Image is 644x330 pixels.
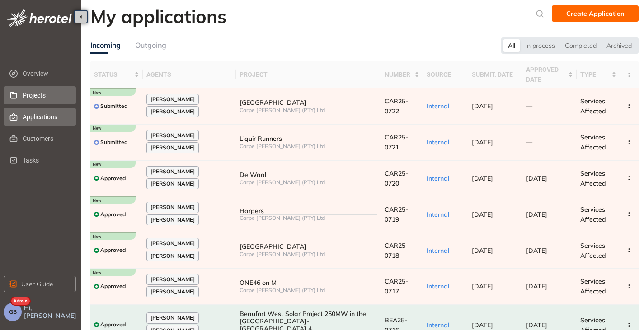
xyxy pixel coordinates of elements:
span: [DATE] [472,174,493,182]
div: Carpe [PERSON_NAME] (PTY) Ltd [240,107,377,113]
div: Completed [560,39,602,52]
button: GB [4,303,22,321]
span: Services Affected [580,205,606,223]
span: [PERSON_NAME] [150,217,195,223]
div: Carpe [PERSON_NAME] (PTY) Ltd [240,179,377,186]
span: [DATE] [472,321,493,329]
div: Archived [602,39,637,52]
span: Create Application [566,9,624,19]
span: [DATE] [526,246,547,255]
span: — [526,138,532,146]
span: number [385,70,413,79]
div: [GEOGRAPHIC_DATA] [240,99,377,107]
span: Services Affected [580,169,606,187]
div: Incoming [90,40,121,51]
span: Internal [427,246,449,255]
span: [PERSON_NAME] [150,108,195,115]
span: — [526,102,532,110]
span: status [94,70,132,79]
span: Internal [427,282,449,290]
span: Tasks [23,151,69,169]
span: Approved [100,175,126,181]
span: [PERSON_NAME] [150,288,195,295]
th: source [423,61,468,88]
img: logo [7,9,72,27]
div: Carpe [PERSON_NAME] (PTY) Ltd [240,287,377,293]
span: Internal [427,138,449,146]
span: [DATE] [472,138,493,146]
span: CAR25-0717 [385,277,408,295]
span: [PERSON_NAME] [150,132,195,139]
h2: My applications [90,5,226,27]
div: [GEOGRAPHIC_DATA] [240,243,377,251]
span: Internal [427,210,449,218]
button: Create Application [552,5,639,22]
span: [DATE] [526,174,547,182]
span: CAR25-0721 [385,133,408,151]
span: Approved [100,283,126,289]
span: [DATE] [526,282,547,290]
span: approved date [526,65,566,84]
span: [DATE] [472,210,493,218]
span: GB [9,309,17,315]
span: Projects [23,86,69,104]
span: [PERSON_NAME] [150,168,195,175]
span: [DATE] [472,246,493,255]
span: [PERSON_NAME] [150,315,195,321]
span: Hi, [PERSON_NAME] [24,304,78,320]
th: project [236,61,381,88]
div: Carpe [PERSON_NAME] (PTY) Ltd [240,215,377,221]
span: Internal [427,321,449,329]
div: ONE46 on M [240,279,377,287]
th: agents [143,61,236,88]
th: approved date [522,61,577,88]
span: Internal [427,102,449,110]
span: [PERSON_NAME] [150,204,195,210]
div: Carpe [PERSON_NAME] (PTY) Ltd [240,251,377,257]
div: Carpe [PERSON_NAME] (PTY) Ltd [240,143,377,149]
div: All [503,39,520,52]
div: In process [520,39,560,52]
span: Services Affected [580,133,606,151]
span: Applications [23,108,69,126]
span: type [580,70,610,79]
span: CAR25-0719 [385,205,408,223]
span: [PERSON_NAME] [150,144,195,151]
span: [DATE] [526,210,547,218]
div: Harpers [240,207,377,215]
span: [PERSON_NAME] [150,96,195,102]
span: Approved [100,321,126,328]
span: [DATE] [526,321,547,329]
div: Liquir Runners [240,135,377,143]
span: Submitted [100,139,127,145]
span: User Guide [21,279,53,289]
span: Overview [23,65,69,83]
span: Customers [23,130,69,148]
span: Approved [100,211,126,218]
span: [PERSON_NAME] [150,181,195,187]
th: type [577,61,620,88]
span: Services Affected [580,97,606,115]
span: [DATE] [472,282,493,290]
span: CAR25-0720 [385,169,408,187]
span: [DATE] [472,102,493,110]
th: number [381,61,423,88]
th: status [90,61,143,88]
span: Services Affected [580,242,606,260]
span: CAR25-0722 [385,97,408,115]
span: Submitted [100,103,127,109]
span: Approved [100,247,126,253]
span: Internal [427,174,449,182]
div: De Waal [240,171,377,179]
button: User Guide [4,276,76,292]
span: CAR25-0718 [385,242,408,260]
span: [PERSON_NAME] [150,240,195,246]
th: submit. date [468,61,522,88]
span: [PERSON_NAME] [150,276,195,283]
span: Services Affected [580,277,606,295]
div: Outgoing [135,40,166,51]
span: [PERSON_NAME] [150,253,195,259]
